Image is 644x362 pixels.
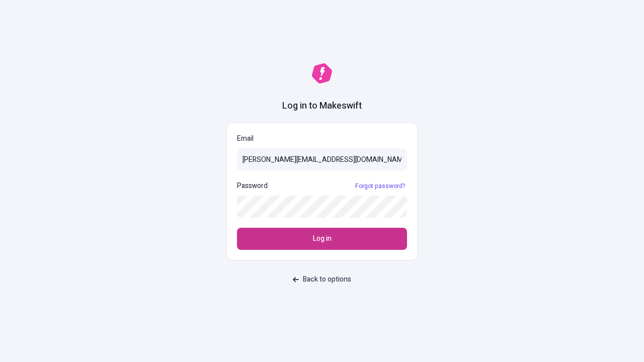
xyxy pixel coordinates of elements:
[353,182,407,190] a: Forgot password?
[287,270,357,289] button: Back to options
[237,148,407,170] input: Email
[237,133,407,144] p: Email
[303,274,351,285] span: Back to options
[282,100,362,113] h1: Log in to Makeswift
[237,180,268,192] p: Password
[313,233,332,244] span: Log in
[237,228,407,250] button: Log in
